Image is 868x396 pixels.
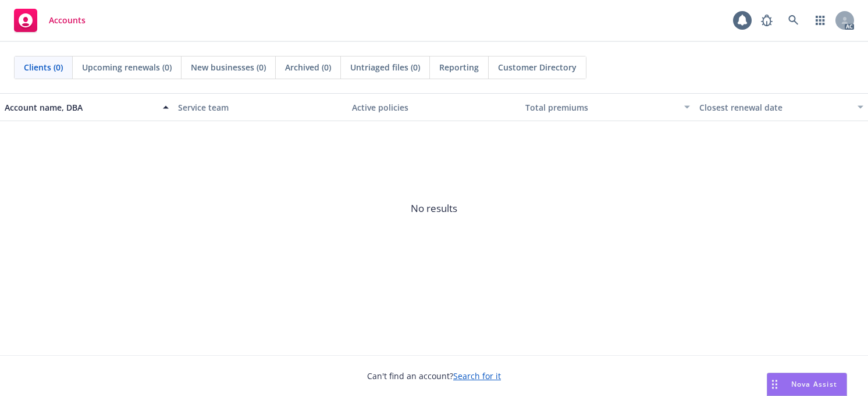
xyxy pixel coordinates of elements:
[695,93,868,121] button: Closest renewal date
[453,370,501,381] a: Search for it
[521,93,694,121] button: Total premiums
[699,101,851,114] div: Closest renewal date
[24,61,63,73] span: Clients (0)
[350,61,420,73] span: Untriaged files (0)
[439,61,479,73] span: Reporting
[809,9,832,32] a: Switch app
[767,373,847,396] button: Nova Assist
[49,16,86,25] span: Accounts
[352,101,516,114] div: Active policies
[525,101,677,114] div: Total premiums
[191,61,266,73] span: New businesses (0)
[767,373,782,395] div: Drag to move
[498,61,577,73] span: Customer Directory
[173,93,347,121] button: Service team
[178,101,342,114] div: Service team
[755,9,778,32] a: Report a Bug
[9,4,90,37] a: Accounts
[347,93,521,121] button: Active policies
[82,61,172,73] span: Upcoming renewals (0)
[367,370,501,382] span: Can't find an account?
[791,379,837,389] span: Nova Assist
[782,9,805,32] a: Search
[285,61,331,73] span: Archived (0)
[5,101,156,114] div: Account name, DBA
